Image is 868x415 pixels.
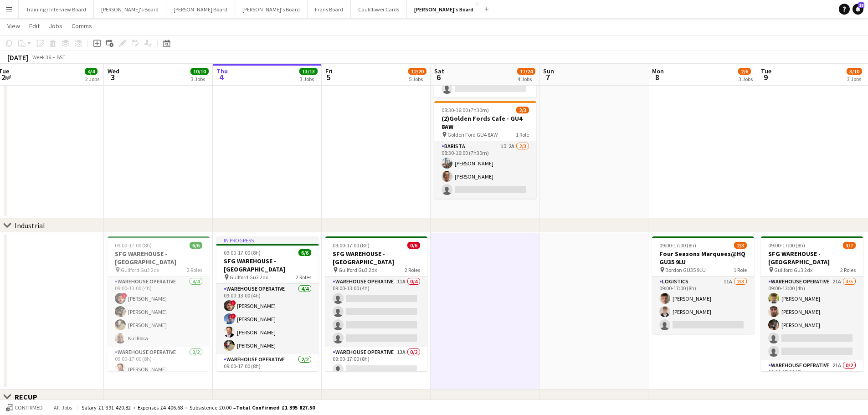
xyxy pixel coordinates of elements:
span: 2/3 [516,107,529,113]
span: Guilford Gu3 2dx [230,274,268,281]
div: 09:00-17:00 (8h)0/6SFG WAREHOUSE - [GEOGRAPHIC_DATA] Guilford Gu3 2dx2 RolesWarehouse Operative11... [325,236,427,371]
app-card-role: Warehouse Operative21A0/209:00-17:00 (8h) [761,360,863,405]
span: 15 [858,2,864,8]
span: 13/13 [299,68,318,75]
h3: Four Seasons Marquees@HQ GU35 9LU [652,250,754,266]
h3: (2)Golden Fords Cafe - GU4 8AW [434,114,536,131]
span: 2/3 [734,242,747,249]
span: Tue [761,67,771,75]
span: 4 [215,72,228,82]
app-job-card: 08:30-16:00 (7h30m)2/3(2)Golden Fords Cafe - GU4 8AW Golden Ford GU4 8AW1 RoleBarista1I2A2/308:30... [434,101,536,199]
app-job-card: 09:00-17:00 (8h)2/3Four Seasons Marquees@HQ GU35 9LU Bordon GU35 9LU1 RoleLogistics11A2/309:00-17... [652,236,754,334]
span: Jobs [49,22,62,30]
div: BST [56,54,66,61]
div: 3 Jobs [739,76,753,82]
span: 2/6 [738,68,751,75]
span: Confirmed [15,405,43,411]
span: 1 Role [516,131,529,138]
div: 3 Jobs [300,76,317,82]
span: 5 [324,72,333,82]
div: 3 Jobs [191,76,208,82]
span: Edit [29,22,40,30]
span: 09:00-17:00 (8h) [115,242,152,249]
a: 15 [853,4,863,15]
span: ! [122,293,127,298]
span: 12/20 [408,68,426,75]
button: Confirmed [5,403,44,413]
app-card-role: Logistics11A2/309:00-17:00 (8h)[PERSON_NAME][PERSON_NAME] [652,277,754,334]
h3: SFG WAREHOUSE - [GEOGRAPHIC_DATA] [761,250,863,266]
div: [DATE] [7,53,28,62]
app-job-card: 09:00-17:00 (8h)3/7SFG WAREHOUSE - [GEOGRAPHIC_DATA] Guilford Gu3 2dx2 RolesWarehouse Operative21... [761,236,863,371]
button: [PERSON_NAME] Board [166,0,235,18]
span: Guilford Gu3 2dx [121,266,159,273]
span: Week 36 [30,54,53,61]
div: Industrial [15,221,45,230]
span: 3 [106,72,119,82]
span: Sun [543,67,554,75]
span: 2 Roles [187,266,202,273]
app-card-role: Barista1I2A2/308:30-16:00 (7h30m)[PERSON_NAME][PERSON_NAME] [434,141,536,199]
span: ! [231,313,236,319]
span: 2 Roles [840,266,856,273]
app-card-role: Warehouse Operative2/209:00-17:00 (8h) [216,354,318,399]
span: 7 [542,72,554,82]
span: 09:00-17:00 (8h) [768,242,805,249]
app-job-card: In progress09:00-17:00 (8h)6/6SFG WAREHOUSE - [GEOGRAPHIC_DATA] Guilford Gu3 2dx2 RolesWarehouse ... [216,236,318,371]
button: Training / Interview Board [19,0,94,18]
h3: SFG WAREHOUSE - [GEOGRAPHIC_DATA] [325,250,427,266]
span: 2 Roles [296,274,311,281]
app-card-role: Warehouse Operative21A3/509:00-13:00 (4h)[PERSON_NAME][PERSON_NAME][PERSON_NAME] [761,277,863,360]
app-card-role: Warehouse Operative11A0/409:00-13:00 (4h) [325,277,427,347]
div: 3 Jobs [847,76,862,82]
span: View [7,22,20,30]
span: Comms [72,22,92,30]
span: 09:00-17:00 (8h) [659,242,696,249]
span: Bordon GU35 9LU [665,266,706,273]
span: 4/4 [85,68,98,75]
a: Comms [68,20,96,32]
span: Guilford Gu3 2dx [774,266,812,273]
div: 4 Jobs [518,76,535,82]
span: 0/6 [407,242,420,249]
h3: SFG WAREHOUSE - [GEOGRAPHIC_DATA] [216,257,318,273]
span: Guilford Gu3 2dx [339,266,377,273]
span: Mon [652,67,664,75]
button: Frans Board [308,0,351,18]
span: 3/10 [847,68,862,75]
span: ! [231,300,236,306]
span: 17/24 [517,68,535,75]
button: [PERSON_NAME]'s Board [235,0,308,18]
h3: SFG WAREHOUSE - [GEOGRAPHIC_DATA] [108,250,210,266]
span: 3/7 [843,242,856,249]
span: 09:00-17:00 (8h) [224,249,261,256]
span: 6/6 [298,249,311,256]
span: 9 [760,72,771,82]
span: 10/10 [190,68,209,75]
span: 2 Roles [405,266,420,273]
span: 6/6 [190,242,202,249]
span: 08:30-16:00 (7h30m) [442,107,489,113]
span: 09:00-17:00 (8h) [333,242,370,249]
app-job-card: 09:00-17:00 (8h)6/6SFG WAREHOUSE - [GEOGRAPHIC_DATA] Guilford Gu3 2dx2 RolesWarehouse Operative4/... [108,236,210,371]
app-card-role: Warehouse Operative2/209:00-17:00 (8h)[PERSON_NAME] [108,347,210,394]
span: Fri [325,67,333,75]
span: Sat [434,67,444,75]
span: 1 Role [734,266,747,273]
div: In progress [216,236,318,244]
span: Golden Ford GU4 8AW [447,131,498,138]
span: Thu [216,67,228,75]
app-card-role: Warehouse Operative13A0/209:00-17:00 (8h) [325,347,427,391]
button: [PERSON_NAME]'s Board [407,0,481,18]
app-card-role: Warehouse Operative4/409:00-13:00 (4h)![PERSON_NAME]![PERSON_NAME][PERSON_NAME][PERSON_NAME] [216,284,318,354]
div: 5 Jobs [409,76,426,82]
span: 8 [651,72,664,82]
div: RECUP [15,392,45,401]
div: 2 Jobs [85,76,99,82]
span: Wed [108,67,119,75]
